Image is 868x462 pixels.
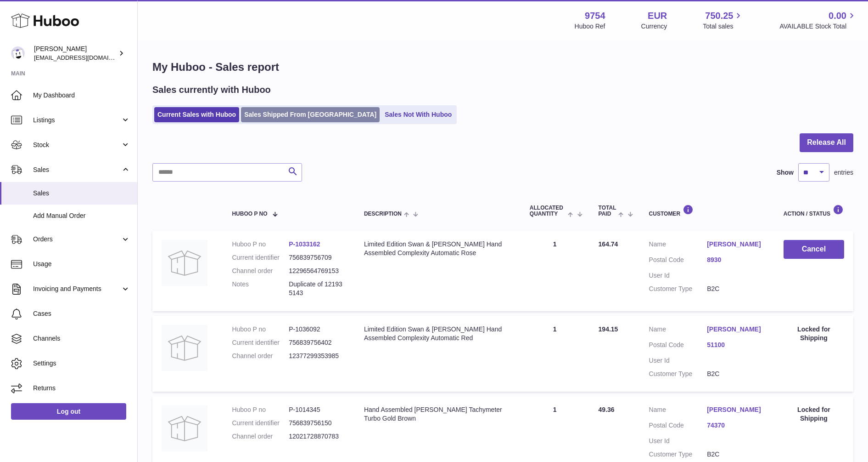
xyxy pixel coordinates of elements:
[707,256,765,264] a: 8930
[707,240,765,249] a: [PERSON_NAME]
[800,133,853,152] button: Release All
[649,271,707,280] dt: User Id
[707,285,765,293] dd: B2C
[232,267,289,275] dt: Channel order
[33,116,121,125] span: Listings
[232,240,289,249] dt: Huboo P no
[289,325,346,334] dd: P-1036092
[232,253,289,262] dt: Current identifier
[599,325,618,333] span: 194.15
[162,405,207,451] img: no-photo.jpg
[33,359,130,368] span: Settings
[707,450,765,459] dd: B2C
[779,10,857,31] a: 0.00 AVAILABLE Stock Total
[289,419,346,428] dd: 756839756150
[289,405,346,414] dd: P-1014345
[784,205,844,217] div: Action / Status
[289,267,346,275] dd: 12296564769153
[33,260,130,268] span: Usage
[599,205,616,217] span: Total paid
[33,165,121,174] span: Sales
[575,22,605,31] div: Huboo Ref
[707,405,765,414] a: [PERSON_NAME]
[289,280,346,297] p: Duplicate of 121935143
[162,240,207,286] img: no-photo.jpg
[707,325,765,334] a: [PERSON_NAME]
[232,280,289,297] dt: Notes
[703,22,744,31] span: Total sales
[33,384,130,393] span: Returns
[289,338,346,347] dd: 756839756402
[834,168,853,177] span: entries
[289,240,320,248] a: P-1033162
[707,421,765,430] a: 74370
[649,325,707,336] dt: Name
[779,22,857,31] span: AVAILABLE Stock Total
[530,205,566,217] span: ALLOCATED Quantity
[232,325,289,334] dt: Huboo P no
[521,316,589,392] td: 1
[232,419,289,428] dt: Current identifier
[649,370,707,378] dt: Customer Type
[784,240,844,259] button: Cancel
[34,54,135,61] span: [EMAIL_ADDRESS][DOMAIN_NAME]
[33,334,130,343] span: Channels
[649,256,707,267] dt: Postal Code
[649,341,707,352] dt: Postal Code
[33,285,121,293] span: Invoicing and Payments
[784,325,844,342] div: Locked for Shipping
[703,10,744,31] a: 750.25 Total sales
[11,46,25,60] img: info@fieldsluxury.london
[707,370,765,378] dd: B2C
[11,403,126,420] a: Log out
[289,352,346,360] dd: 12377299353985
[364,405,511,423] div: Hand Assembled [PERSON_NAME] Tachymeter Turbo Gold Brown
[364,240,511,257] div: Limited Edition Swan & [PERSON_NAME] Hand Assembled Complexity Automatic Rose
[289,253,346,262] dd: 756839756709
[364,211,402,217] span: Description
[649,240,707,251] dt: Name
[777,168,794,177] label: Show
[585,10,605,22] strong: 9754
[829,10,846,22] span: 0.00
[599,240,618,248] span: 164.74
[707,341,765,349] a: 51100
[381,107,455,122] a: Sales Not With Huboo
[289,432,346,441] dd: 12021728870783
[705,10,733,22] span: 750.25
[649,421,707,432] dt: Postal Code
[154,107,239,122] a: Current Sales with Huboo
[641,22,667,31] div: Currency
[152,60,853,74] h1: My Huboo - Sales report
[232,211,267,217] span: Huboo P no
[33,309,130,318] span: Cases
[649,285,707,293] dt: Customer Type
[232,352,289,360] dt: Channel order
[162,325,207,371] img: no-photo.jpg
[232,432,289,441] dt: Channel order
[232,338,289,347] dt: Current identifier
[33,189,130,198] span: Sales
[649,450,707,459] dt: Customer Type
[33,235,121,244] span: Orders
[33,141,121,149] span: Stock
[649,205,765,217] div: Customer
[599,406,615,413] span: 49.36
[241,107,380,122] a: Sales Shipped From [GEOGRAPHIC_DATA]
[364,325,511,342] div: Limited Edition Swan & [PERSON_NAME] Hand Assembled Complexity Automatic Red
[648,10,667,22] strong: EUR
[232,405,289,414] dt: Huboo P no
[152,84,271,96] h2: Sales currently with Huboo
[649,356,707,365] dt: User Id
[649,405,707,416] dt: Name
[33,91,130,100] span: My Dashboard
[649,437,707,445] dt: User Id
[521,231,589,311] td: 1
[33,211,130,220] span: Add Manual Order
[784,405,844,423] div: Locked for Shipping
[34,45,117,62] div: [PERSON_NAME]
